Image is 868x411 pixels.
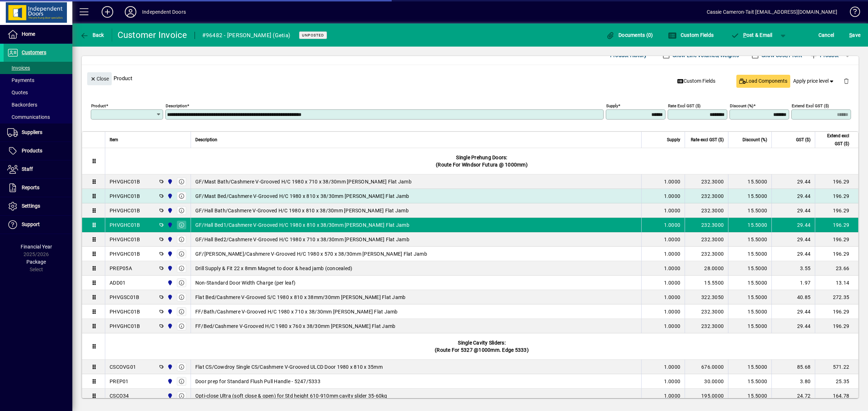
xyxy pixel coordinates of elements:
a: Home [4,25,72,43]
span: Close [90,73,109,85]
div: 232.3000 [689,308,724,315]
td: 196.29 [815,247,858,261]
div: PHVGHC01B [110,323,140,330]
span: Cromwell Central Otago [165,293,174,301]
td: 23.66 [815,261,858,276]
a: Knowledge Base [844,1,859,25]
mat-label: Supply [606,103,618,108]
button: Back [78,29,106,42]
span: 1.0000 [664,378,681,385]
span: GF/Hall Bath/Cashmere V-Grooved H/C 1980 x 810 x 38/30mm [PERSON_NAME] Flat Jamb [195,207,409,214]
span: Payments [7,77,34,83]
td: 272.35 [815,290,858,304]
div: PHVGHC01B [110,178,140,185]
button: Post & Email [727,29,776,42]
a: Communications [4,111,72,123]
div: 322.3050 [689,294,724,301]
td: 15.5000 [728,290,771,304]
span: S [849,32,852,38]
span: Opti-close Ultra (soft close & open) for Std height 610-910mm cavity slider 35-60kg [195,392,387,399]
span: Home [22,31,35,37]
span: Package [26,259,46,265]
div: 232.3000 [689,236,724,243]
span: Cromwell Central Otago [165,392,174,400]
span: GF/[PERSON_NAME]/Cashmere V-Grooved H/C 1980 x 570 x 38/30mm [PERSON_NAME] Flat Jamb [195,250,427,258]
span: Item [110,136,118,144]
span: Suppliers [22,129,42,135]
td: 164.78 [815,389,858,403]
td: 196.29 [815,319,858,333]
td: 196.29 [815,232,858,247]
span: Cromwell Central Otago [165,308,174,316]
div: 15.5500 [689,279,724,286]
button: Profile [119,5,142,18]
div: 232.3000 [689,221,724,229]
td: 15.5000 [728,232,771,247]
mat-label: Discount (%) [730,103,753,108]
span: Cromwell Central Otago [165,250,174,258]
a: Reports [4,179,72,197]
span: Documents (0) [606,32,653,38]
span: Apply price level [793,77,835,85]
app-page-header-button: Close [85,75,114,82]
td: 29.44 [771,319,815,333]
td: 1.97 [771,276,815,290]
div: 232.3000 [689,250,724,258]
mat-label: Description [166,103,187,108]
button: Documents (0) [604,29,655,42]
span: Cromwell Central Otago [165,221,174,229]
mat-label: Rate excl GST ($) [668,103,701,108]
span: GF/Hall Bed2/Cashmere V-Grooved H/C 1980 x 710 x 38/30mm [PERSON_NAME] Flat Jamb [195,236,409,243]
span: Custom Fields [677,77,716,85]
a: Quotes [4,86,72,99]
td: 15.5000 [728,261,771,276]
span: Staff [22,166,33,172]
td: 196.29 [815,174,858,189]
td: 15.5000 [728,389,771,403]
td: 15.5000 [728,218,771,232]
div: CSCOVG01 [110,363,136,371]
div: ADD01 [110,279,125,286]
td: 15.5000 [728,304,771,319]
span: Unposted [302,33,324,38]
span: Cromwell Central Otago [165,235,174,243]
span: Non-Standard Door Width Charge (per leaf) [195,279,295,286]
td: 25.35 [815,374,858,389]
span: Cromwell Central Otago [165,363,174,371]
div: PHVGHC01B [110,250,140,258]
button: Cancel [817,29,836,42]
td: 571.22 [815,360,858,374]
td: 3.55 [771,261,815,276]
span: Rate excl GST ($) [691,136,724,144]
span: 1.0000 [664,207,681,214]
app-page-header-button: Delete [838,78,855,84]
span: P [743,32,746,38]
button: Custom Fields [666,29,715,42]
span: Door prep for Standard Flush Pull Handle - 5247/5333 [195,378,320,385]
span: GST ($) [796,136,810,144]
div: 232.3000 [689,207,724,214]
span: 1.0000 [664,250,681,258]
span: Reports [22,185,39,190]
td: 196.29 [815,189,858,203]
span: 1.0000 [664,294,681,301]
span: Cancel [818,29,834,41]
span: Support [22,221,40,227]
span: 1.0000 [664,221,681,229]
div: Single Prehung Doors: (Route For Windsor Futura @ 1000mm) [105,148,858,174]
button: Custom Fields [675,75,719,88]
td: 15.5000 [728,374,771,389]
td: 196.29 [815,304,858,319]
div: 30.0000 [689,378,724,385]
div: 676.0000 [689,363,724,371]
button: Add [96,5,119,18]
td: 15.5000 [728,189,771,203]
span: GF/Mast Bed/Cashmere V-Grooved H/C 1980 x 810 x 38/30mm [PERSON_NAME] Flat Jamb [195,192,409,200]
span: Description [195,136,217,144]
span: GF/Hall Bed1/Cashmere V-Grooved H/C 1980 x 810 x 38/30mm [PERSON_NAME] Flat Jamb [195,221,409,229]
div: Independent Doors [142,6,186,18]
a: Backorders [4,99,72,111]
div: Customer Invoice [118,29,187,41]
div: PHVGHC01B [110,207,140,214]
span: Products [22,148,42,153]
